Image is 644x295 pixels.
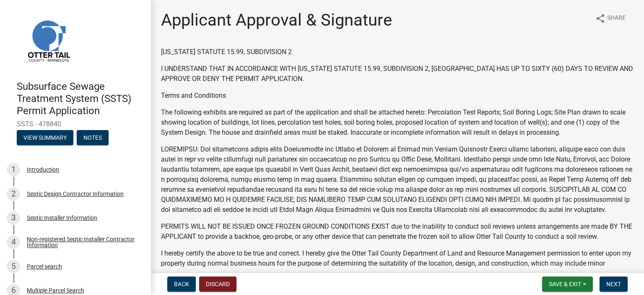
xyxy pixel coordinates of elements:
[7,260,20,273] div: 5
[595,13,605,23] i: share
[17,120,134,128] span: SSTS - 478840
[161,10,392,30] h1: Applicant Approval & Signature
[542,277,593,292] button: Save & Exit
[27,264,62,269] div: Parcel search
[167,277,196,292] button: Back
[161,47,634,57] p: [US_STATE] STATUTE 15.99, SUBDIVISION 2
[549,281,581,287] span: Save & Exit
[606,281,621,287] span: Next
[17,130,73,145] button: View Summary
[161,248,634,279] p: I hereby certify the above to be true and correct. I hereby give the Otter Tail County Department...
[161,222,634,242] p: PERMITS WILL NOT BE ISSUED ONCE FROZEN GROUND CONDITIONS EXIST due to the inability to conduct so...
[161,107,634,138] p: The following exhibits are required as part of the application and shall be attached hereto: Perc...
[600,277,628,292] button: Next
[27,191,124,197] div: Septic Design Contractor Information
[27,167,59,172] div: Introduction
[161,91,634,101] p: Terms and Conditions
[174,281,189,287] span: Back
[77,135,109,142] wm-modal-confirm: Notes
[7,187,20,201] div: 2
[17,9,80,72] img: Otter Tail County, Minnesota
[17,135,73,142] wm-modal-confirm: Summary
[27,215,97,221] div: Septic Installer Information
[607,13,626,23] span: Share
[27,287,84,293] div: Multiple Parcel Search
[161,64,634,84] p: I UNDERSTAND THAT IN ACCORDANCE WITH [US_STATE] STATUTE 15.99, SUBDIVISION 2, [GEOGRAPHIC_DATA] H...
[7,235,20,249] div: 4
[161,144,634,215] p: LOREMIPSU: Dol sitametcons adipis elits Doeiusmodte inc Utlabo et Dolorem al Enimad min Veniam Qu...
[589,10,632,26] button: shareShare
[7,163,20,176] div: 1
[7,211,20,225] div: 3
[17,81,144,117] h4: Subsurface Sewage Treatment System (SSTS) Permit Application
[27,236,138,248] div: Non-registered Septic Installer Contractor Information
[77,130,109,145] button: Notes
[199,277,236,292] button: Discard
